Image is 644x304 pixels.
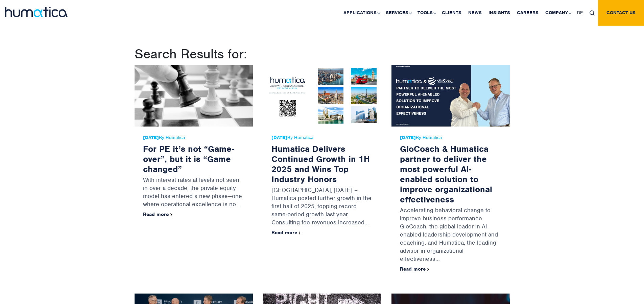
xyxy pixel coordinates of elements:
[427,268,429,271] img: arrowicon
[135,65,253,127] img: For PE it’s not “Game-over”, but it is “Game changed”
[400,135,501,140] span: By Humatica
[271,184,373,230] p: [GEOGRAPHIC_DATA], [DATE] – Humatica posted further growth in the first half of 2025, topping rec...
[590,10,595,16] img: search_icon
[400,204,501,266] p: Accelerating behavioral change to improve business performance GloCoach, the global leader in AI-...
[271,135,373,140] span: By Humatica
[170,213,172,216] img: arrowicon
[299,231,301,234] img: arrowicon
[5,7,68,17] img: logo
[143,211,172,217] a: Read more
[271,135,287,140] strong: [DATE]
[263,65,381,127] img: Humatica Delivers Continued Growth in 1H 2025 and Wins Top Industry Honors
[143,174,244,212] p: With interest rates at levels not seen in over a decade, the private equity model has entered a n...
[135,46,510,62] h1: Search Results for:
[577,10,583,16] span: DE
[271,143,370,185] a: Humatica Delivers Continued Growth in 1H 2025 and Wins Top Industry Honors
[271,229,301,236] a: Read more
[143,135,159,140] strong: [DATE]
[143,135,244,140] span: By Humatica
[400,143,492,205] a: GloCoach & Humatica partner to deliver the most powerful AI-enabled solution to improve organizat...
[391,65,510,127] img: GloCoach & Humatica partner to deliver the most powerful AI-enabled solution to improve organizat...
[400,135,416,140] strong: [DATE]
[400,266,429,272] a: Read more
[143,143,234,174] a: For PE it’s not “Game-over”, but it is “Game changed”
